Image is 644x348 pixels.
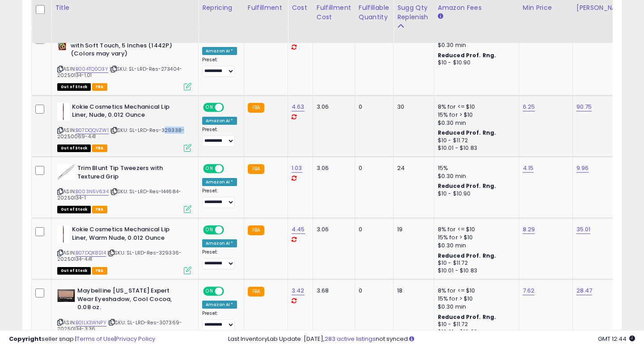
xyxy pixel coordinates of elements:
b: Kokie Cosmetics Mechanical Lip Liner, Nude, 0.012 Ounce [72,103,181,122]
div: 18 [397,287,427,295]
div: Amazon AI * [202,117,237,125]
div: $10 - $10.90 [438,190,512,198]
a: 283 active listings [325,335,376,343]
span: FBA [92,83,107,91]
div: 3.06 [317,103,348,111]
div: 0 [359,225,386,233]
div: Preset: [202,57,237,77]
div: Repricing [202,3,240,13]
div: 0 [359,287,386,295]
div: $0.30 min [438,303,512,311]
div: $10 - $10.90 [438,59,512,67]
div: Cost [292,3,309,13]
span: ON [204,165,215,173]
div: Amazon AI * [202,178,237,186]
small: FBA [248,103,264,113]
div: Amazon Fees [438,3,515,13]
a: 7.62 [523,286,535,295]
span: OFF [223,103,237,111]
span: OFF [223,288,237,295]
a: 9.96 [576,164,589,173]
span: 2025-10-8 12:44 GMT [598,335,635,343]
img: 41IPTP6tHoL._SL40_.jpg [57,287,75,305]
span: FBA [92,206,107,213]
div: ASIN: [57,33,191,89]
span: | SKU: SL-LRD-Res-144684-20250134-1 [57,188,181,201]
div: $0.30 min [438,119,512,127]
a: 3.42 [292,286,305,295]
b: Kokie Cosmetics Mechanical Lip Liner, Warm Nude, 0.012 Ounce [72,225,181,244]
div: 3.68 [317,287,348,295]
div: Last InventoryLab Update: [DATE], not synced. [228,335,635,344]
b: Trim Blunt Tip Tweezers with Textured Grip [77,164,186,183]
a: 8.29 [523,225,535,234]
a: B003N5V634 [76,188,109,195]
a: B07DQQVZW1 [76,127,109,134]
small: FBA [248,287,264,297]
small: FBA [248,164,264,174]
div: Sugg Qty Replenish [397,3,430,22]
div: ASIN: [57,103,191,151]
span: | SKU: SL-LRD-Res-329338-20250069-4.41 [57,127,184,140]
div: 0 [359,164,386,172]
span: | SKU: SL-LRD-Res-329336-20250134-4.41 [57,249,182,263]
div: $10.01 - $10.83 [438,267,512,275]
div: $10 - $11.72 [438,321,512,328]
div: 15% for > $10 [438,233,512,242]
small: FBA [248,225,264,235]
small: Amazon Fees. [438,13,443,21]
span: All listings that are currently out of stock and unavailable for purchase on Amazon [57,206,91,213]
a: 6.25 [523,102,535,111]
div: [PERSON_NAME] [576,3,630,13]
a: 4.63 [292,102,305,111]
a: 4.45 [292,225,305,234]
div: $10 - $11.72 [438,137,512,144]
div: 8% for <= $10 [438,225,512,233]
div: Amazon AI * [202,301,237,309]
span: FBA [92,267,107,275]
div: $10 - $11.72 [438,259,512,267]
div: ASIN: [57,225,191,273]
a: 28.47 [576,286,593,295]
span: FBA [92,144,107,152]
span: ON [204,226,215,234]
div: Preset: [202,188,237,208]
div: Preset: [202,310,237,331]
img: 31nuFJZcqUL._SL40_.jpg [57,164,75,180]
span: ON [204,103,215,111]
a: B01LX3WNPY [76,319,106,327]
span: All listings that are currently out of stock and unavailable for purchase on Amazon [57,267,91,275]
div: 8% for <= $10 [438,103,512,111]
div: Amazon AI * [202,47,237,55]
div: Fulfillable Quantity [359,3,390,22]
b: Reduced Prof. Rng. [438,313,496,321]
div: Fulfillment Cost [317,3,351,22]
div: 30 [397,103,427,111]
strong: Copyright [9,335,42,343]
b: Maybelline [US_STATE] Expert Wear Eyeshadow, Cool Cocoa, 0.08 oz. [77,287,186,314]
span: | SKU: SL-LRD-Res-273404-20250134-1.01 [57,65,182,79]
div: 3.06 [317,164,348,172]
b: Reduced Prof. Rng. [438,51,496,59]
div: 19 [397,225,427,233]
div: Title [55,3,195,13]
span: ON [204,288,215,295]
b: Scotch Kids Pointed Tip Scissors with Soft Touch, 5 Inches (1442P) (Colors may vary) [71,33,179,60]
div: $0.30 min [438,242,512,250]
div: $0.30 min [438,41,512,49]
a: 90.75 [576,102,592,111]
div: 24 [397,164,427,172]
a: 35.01 [576,225,591,234]
span: OFF [223,226,237,234]
a: Privacy Policy [116,335,155,343]
span: All listings that are currently out of stock and unavailable for purchase on Amazon [57,144,91,152]
b: Reduced Prof. Rng. [438,129,496,136]
div: 15% for > $10 [438,295,512,303]
div: seller snap | | [9,335,155,344]
div: $0.30 min [438,172,512,180]
div: Amazon AI * [202,239,237,247]
span: All listings that are currently out of stock and unavailable for purchase on Amazon [57,83,91,91]
a: B07DQK8S14 [76,249,106,257]
div: Preset: [202,127,237,147]
img: 21jX8IqSzfL._SL40_.jpg [57,103,70,121]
